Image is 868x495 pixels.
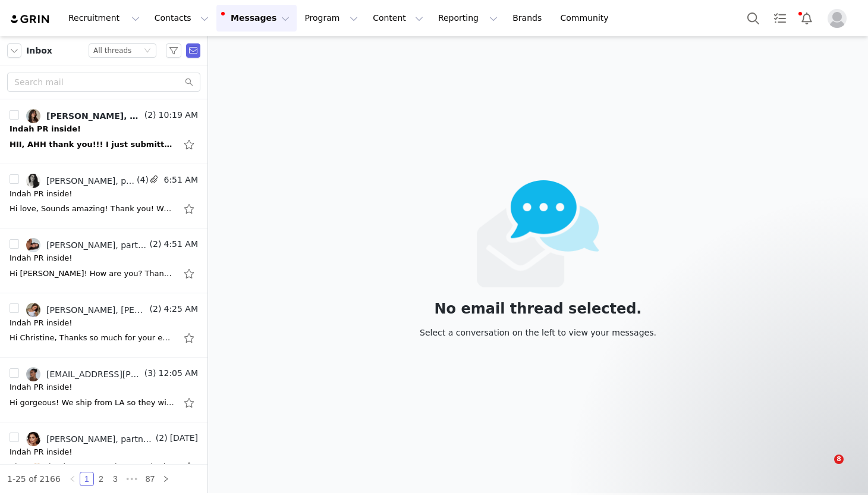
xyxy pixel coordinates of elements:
[134,174,149,186] span: (4)
[46,176,134,186] div: [PERSON_NAME], partnerships [DOMAIN_NAME], [EMAIL_ADDRESS][DOMAIN_NAME]
[46,111,142,121] div: [PERSON_NAME], partnerships [DOMAIN_NAME]
[26,45,52,57] span: Inbox
[10,381,72,393] div: Indah PR inside!
[477,180,600,287] img: emails-empty2x.png
[7,472,61,486] li: 1-25 of 2166
[147,5,216,32] button: Contacts
[10,317,72,329] div: Indah PR inside!
[108,472,122,486] li: 3
[61,5,147,32] button: Recruitment
[10,123,81,135] div: Indah PR inside!
[26,367,40,381] img: 0d1f2f69-7c66-490e-b177-f999e5bead61.jpg
[10,461,176,473] div: Ciao! 🫶🏼 Thank you so much! So excited xx On Thu, Aug 28, 2025 at 8:24 PM partnerships indahcloth...
[46,305,147,315] div: [PERSON_NAME], [PERSON_NAME], partnerships [DOMAIN_NAME]
[142,472,159,485] a: 87
[26,432,40,446] img: 2321e8c9-89b1-48bb-8d62-e4f3dba6d959--s.jpg
[159,472,173,486] li: Next Page
[26,432,153,446] a: [PERSON_NAME], partnerships [DOMAIN_NAME]
[767,5,793,32] a: Tasks
[26,238,40,252] img: 40b322d9-c435-48ad-8b58-f5bf8eae634e.jpg
[618,380,856,463] iframe: Intercom notifications message
[794,5,820,32] button: Notifications
[46,240,147,250] div: [PERSON_NAME], partnerships [DOMAIN_NAME]
[553,5,621,32] a: Community
[144,47,151,55] i: icon: down
[10,14,51,25] img: grin logo
[10,446,72,458] div: Indah PR inside!
[26,109,142,123] a: [PERSON_NAME], partnerships [DOMAIN_NAME]
[7,73,200,92] input: Search mail
[26,174,134,188] a: [PERSON_NAME], partnerships [DOMAIN_NAME], [EMAIL_ADDRESS][DOMAIN_NAME]
[834,455,844,464] span: 8
[46,369,142,379] div: [EMAIL_ADDRESS][PERSON_NAME][DOMAIN_NAME], partnerships [DOMAIN_NAME]
[122,472,141,486] span: •••
[185,78,193,86] i: icon: search
[10,139,176,151] div: HII, AHH thank you!!! I just submitted <3 Talk soon, Kayla On Thursday, August 28, 2025 at 08:24:...
[186,43,200,58] span: Send Email
[69,475,76,483] i: icon: left
[109,472,122,485] a: 3
[297,5,365,32] button: Program
[26,174,40,188] img: 1d4d010c-1f53-43be-91af-57dbe3a83e23.jpg
[122,472,141,486] li: Next 3 Pages
[740,5,766,32] button: Search
[366,5,430,32] button: Content
[26,109,40,123] img: 64948c6f-1b1f-4d6f-910f-997a5166ce3a.jpg
[216,5,297,32] button: Messages
[26,303,147,317] a: [PERSON_NAME], [PERSON_NAME], partnerships [DOMAIN_NAME]
[46,434,153,444] div: [PERSON_NAME], partnerships [DOMAIN_NAME]
[94,472,108,486] li: 2
[95,472,108,485] a: 2
[10,268,176,280] div: Hi Christine! How are you? Thanks you for the email! I’ve already chosen my pieces 🤍 I also loved...
[10,252,72,264] div: Indah PR inside!
[828,9,847,28] img: placeholder-profile.jpg
[10,397,176,409] div: Hi gorgeous! We ship from LA so they will 100% arrive in time! So excited to see you in these! XX
[820,9,858,28] button: Profile
[80,472,93,485] a: 1
[810,455,838,483] iframe: Intercom live chat
[162,475,169,483] i: icon: right
[420,302,656,315] div: No email thread selected.
[65,472,80,486] li: Previous Page
[505,5,552,32] a: Brands
[10,203,176,215] div: Hi love, Sounds amazing! Thank you! Would love to gift Lola as well! Feel free to send her select...
[10,188,72,200] div: Indah PR inside!
[26,367,142,381] a: [EMAIL_ADDRESS][PERSON_NAME][DOMAIN_NAME], partnerships [DOMAIN_NAME]
[26,238,147,252] a: [PERSON_NAME], partnerships [DOMAIN_NAME]
[26,303,40,317] img: a86d6ce8-0c24-4835-9552-7fdc232ce7cf.jpg
[431,5,505,32] button: Reporting
[141,472,159,486] li: 87
[420,326,656,339] div: Select a conversation on the left to view your messages.
[93,44,131,57] div: All threads
[10,332,176,344] div: Hi Christine, Thanks so much for your email! I absolutely loveeee these pieces, just submitted my...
